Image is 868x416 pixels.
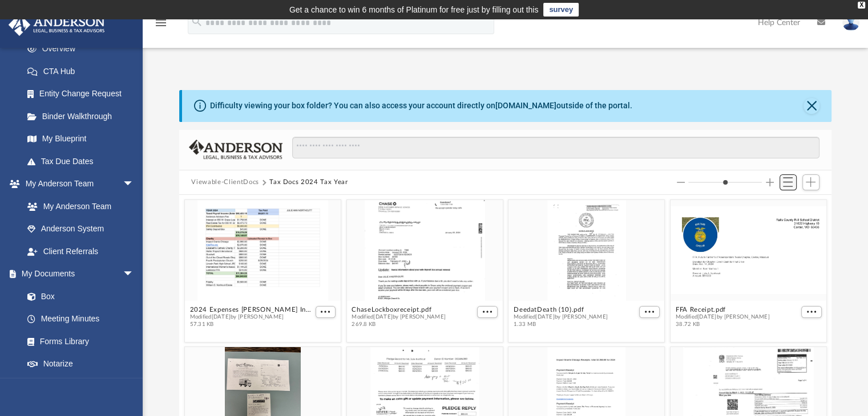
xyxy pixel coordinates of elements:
button: Viewable-ClientDocs [191,177,259,187]
a: Overview [16,38,151,60]
img: User Pic [842,14,859,31]
a: [DOMAIN_NAME] [495,101,556,110]
span: Modified [DATE] by [PERSON_NAME] [189,313,313,321]
span: 38.72 KB [675,321,769,328]
button: Increase column size [766,178,774,186]
button: 2024 Expenses [PERSON_NAME] Individual Tax + New London Farm LLC - [GEOGRAPHIC_DATA]. [PERSON_NAM... [189,306,313,313]
button: More options [315,306,336,318]
a: My Blueprint [16,128,146,150]
span: arrow_drop_down [123,375,146,398]
a: CTA Hub [16,60,151,83]
input: Search files and folders [292,137,819,158]
button: Close [804,98,819,114]
div: close [858,2,865,9]
span: 57.31 KB [189,321,313,328]
a: survey [543,3,579,17]
div: Difficulty viewing your box folder? You can also access your account directly on outside of the p... [210,100,632,112]
a: menu [154,22,168,30]
a: My Anderson Team [16,195,140,218]
button: More options [477,306,498,318]
a: Binder Walkthrough [16,105,151,128]
a: Box [16,285,140,308]
span: Modified [DATE] by [PERSON_NAME] [514,313,608,321]
span: Modified [DATE] by [PERSON_NAME] [352,313,446,321]
a: Tax Due Dates [16,150,151,173]
a: Entity Change Request [16,83,151,105]
span: 1.33 MB [514,321,608,328]
a: Anderson System [16,218,146,240]
button: More options [801,306,822,318]
button: Decrease column size [677,178,685,186]
a: Online Learningarrow_drop_down [8,375,146,398]
button: FFA Receipt.pdf [675,306,769,313]
button: More options [639,306,660,318]
span: arrow_drop_down [123,263,146,286]
a: My Anderson Teamarrow_drop_down [8,173,146,195]
i: menu [154,16,168,30]
button: Tax Docs 2024 Tax Year [269,177,348,187]
img: Anderson Advisors Platinum Portal [5,14,108,36]
span: 269.8 KB [352,321,446,328]
button: ChaseLockboxreceipt.pdf [352,306,446,313]
a: My Documentsarrow_drop_down [8,263,146,286]
a: Client Referrals [16,240,146,263]
button: Add [802,174,819,190]
button: Switch to List View [780,174,797,190]
a: Notarize [16,353,146,376]
button: DeedatDeath (10).pdf [514,306,608,313]
a: Forms Library [16,330,140,353]
span: arrow_drop_down [123,173,146,196]
i: search [191,15,203,28]
input: Column size [688,178,762,186]
a: Meeting Minutes [16,308,146,331]
span: Modified [DATE] by [PERSON_NAME] [675,313,769,321]
div: Get a chance to win 6 months of Platinum for free just by filling out this [289,3,539,17]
